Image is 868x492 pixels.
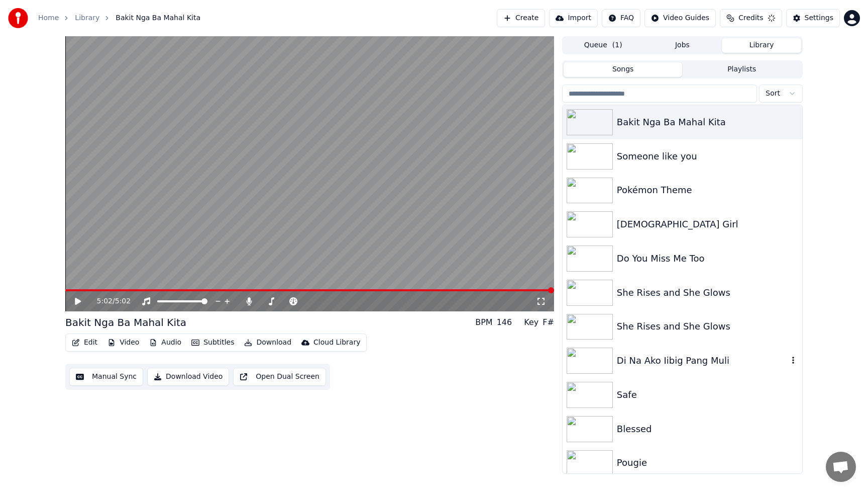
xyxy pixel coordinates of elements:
[497,316,512,329] div: 146
[97,296,121,306] div: /
[564,62,683,77] button: Songs
[475,316,492,329] div: BPM
[69,368,143,386] button: Manual Sync
[617,319,798,334] div: She Rises and She Glows
[644,9,716,27] button: Video Guides
[65,315,186,330] div: Bakit Nga Ba Mahal Kita
[147,368,229,386] button: Download Video
[524,316,538,329] div: Key
[240,336,295,350] button: Download
[643,38,722,53] button: Jobs
[233,368,326,386] button: Open Dual Screen
[617,252,798,266] div: Do You Miss Me Too
[602,9,640,27] button: FAQ
[786,9,840,27] button: Settings
[564,38,643,53] button: Queue
[617,183,798,197] div: Pokémon Theme
[766,89,780,99] span: Sort
[38,13,200,23] nav: breadcrumb
[617,115,798,129] div: Bakit Nga Ba Mahal Kita
[617,422,798,436] div: Blessed
[617,217,798,231] div: [DEMOGRAPHIC_DATA] Girl
[116,13,200,23] span: Bakit Nga Ba Mahal Kita
[115,296,131,306] span: 5:02
[617,388,798,402] div: Safe
[187,336,238,350] button: Subtitles
[617,456,798,470] div: Pougie
[549,9,597,27] button: Import
[8,8,28,28] img: youka
[75,13,99,23] a: Library
[97,296,113,306] span: 5:02
[805,13,833,23] div: Settings
[68,336,101,350] button: Edit
[617,149,798,163] div: Someone like you
[738,13,763,23] span: Credits
[826,452,856,482] div: Open chat
[722,38,801,53] button: Library
[682,62,801,77] button: Playlists
[103,336,143,350] button: Video
[497,9,546,27] button: Create
[612,40,622,50] span: ( 1 )
[313,338,360,348] div: Cloud Library
[617,354,788,368] div: Di Na Ako Iibig Pang Muli
[617,286,798,300] div: She Rises and She Glows
[145,336,185,350] button: Audio
[542,316,554,329] div: F#
[38,13,59,23] a: Home
[720,9,782,27] button: Credits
